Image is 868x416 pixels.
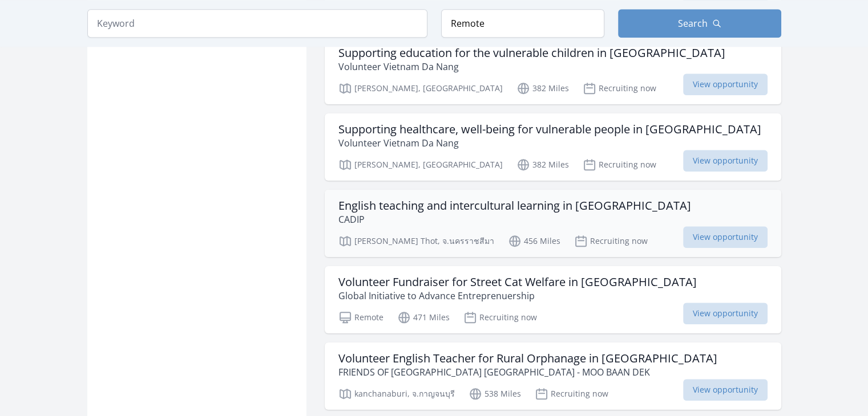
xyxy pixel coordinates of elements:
a: Volunteer Fundraiser for Street Cat Welfare in [GEOGRAPHIC_DATA] Global Initiative to Advance Ent... [325,266,781,333]
p: Volunteer Vietnam Da Nang [338,136,761,150]
a: Supporting education for the vulnerable children in [GEOGRAPHIC_DATA] Volunteer Vietnam Da Nang [... [325,37,781,104]
span: View opportunity [683,379,768,401]
p: 456 Miles [508,234,560,248]
p: [PERSON_NAME] Thot, จ.นครราชสีมา [338,234,494,248]
p: Recruiting now [583,81,656,95]
p: Recruiting now [583,158,656,172]
a: Volunteer English Teacher for Rural Orphanage in [GEOGRAPHIC_DATA] FRIENDS OF [GEOGRAPHIC_DATA] [... [325,342,781,410]
a: English teaching and intercultural learning in [GEOGRAPHIC_DATA] CADIP [PERSON_NAME] Thot, จ.นครร... [325,190,781,257]
h3: Supporting education for the vulnerable children in [GEOGRAPHIC_DATA] [338,46,725,60]
a: Supporting healthcare, well-being for vulnerable people in [GEOGRAPHIC_DATA] Volunteer Vietnam Da... [325,113,781,181]
p: 538 Miles [469,387,521,401]
p: CADIP [338,213,691,226]
p: 382 Miles [516,158,569,172]
input: Keyword [87,9,427,38]
button: Search [618,9,781,38]
p: FRIENDS OF [GEOGRAPHIC_DATA] [GEOGRAPHIC_DATA] - MOO BAAN DEK [338,365,717,379]
h3: Supporting healthcare, well-being for vulnerable people in [GEOGRAPHIC_DATA] [338,123,761,136]
input: Location [441,9,604,38]
span: View opportunity [683,74,768,95]
h3: English teaching and intercultural learning in [GEOGRAPHIC_DATA] [338,199,691,213]
p: Volunteer Vietnam Da Nang [338,60,725,74]
p: [PERSON_NAME], [GEOGRAPHIC_DATA] [338,158,503,172]
p: 471 Miles [397,311,450,324]
p: kanchanaburi, จ.กาญจนบุรี [338,387,455,401]
span: Search [678,17,708,30]
p: [PERSON_NAME], [GEOGRAPHIC_DATA] [338,81,503,95]
span: View opportunity [683,150,768,172]
span: View opportunity [683,226,768,248]
h3: Volunteer English Teacher for Rural Orphanage in [GEOGRAPHIC_DATA] [338,352,717,365]
p: Recruiting now [574,234,648,248]
p: Recruiting now [463,311,537,324]
span: View opportunity [683,303,768,324]
p: Global Initiative to Advance Entreprenuership [338,289,697,303]
p: Recruiting now [535,387,608,401]
h3: Volunteer Fundraiser for Street Cat Welfare in [GEOGRAPHIC_DATA] [338,275,697,289]
p: 382 Miles [516,81,569,95]
p: Remote [338,311,383,324]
